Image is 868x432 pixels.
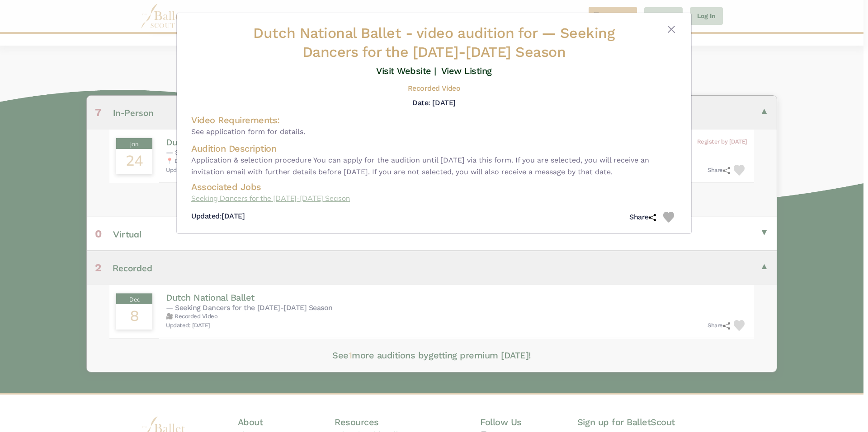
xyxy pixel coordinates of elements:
span: — Seeking Dancers for the [DATE]-[DATE] Season [302,24,615,60]
h5: Recorded Video [408,84,460,93]
h5: Share [629,213,656,222]
button: Close [666,24,677,35]
span: video audition for [416,24,537,42]
span: Application & selection procedure You can apply for the audition until [DATE] via this form. If y... [191,154,677,177]
h4: Associated Jobs [191,181,677,193]
a: View Listing [441,65,492,76]
h5: [DATE] [191,212,245,221]
span: See application form for details. [191,126,677,138]
span: Dutch National Ballet - [253,24,541,42]
h4: Audition Description [191,143,677,154]
a: Seeking Dancers for the [DATE]-[DATE] Season [191,193,677,204]
span: Video Requirements: [191,115,280,125]
span: Updated: [191,212,222,220]
h5: Date: [DATE] [412,98,455,107]
a: Visit Website | [376,65,436,76]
